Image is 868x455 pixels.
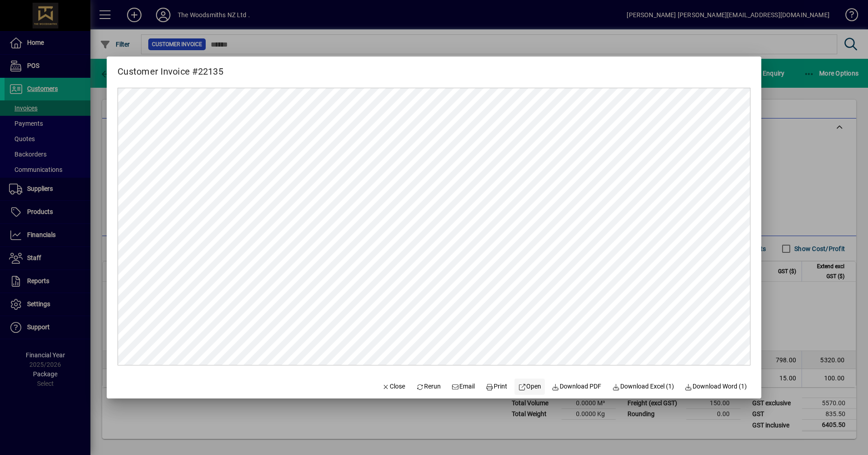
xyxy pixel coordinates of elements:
span: Open [518,382,541,391]
span: Download Word (1) [685,382,747,391]
span: Rerun [416,382,441,391]
button: Download Word (1) [681,379,751,395]
a: Open [514,379,545,395]
h2: Customer Invoice #22135 [107,57,234,79]
span: Print [486,382,507,391]
button: Close [378,379,409,395]
button: Email [448,379,479,395]
span: Download PDF [552,382,602,391]
button: Download Excel (1) [609,379,678,395]
a: Download PDF [548,379,605,395]
span: Download Excel (1) [612,382,674,391]
span: Email [452,382,475,391]
button: Print [482,379,511,395]
span: Close [382,382,406,391]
